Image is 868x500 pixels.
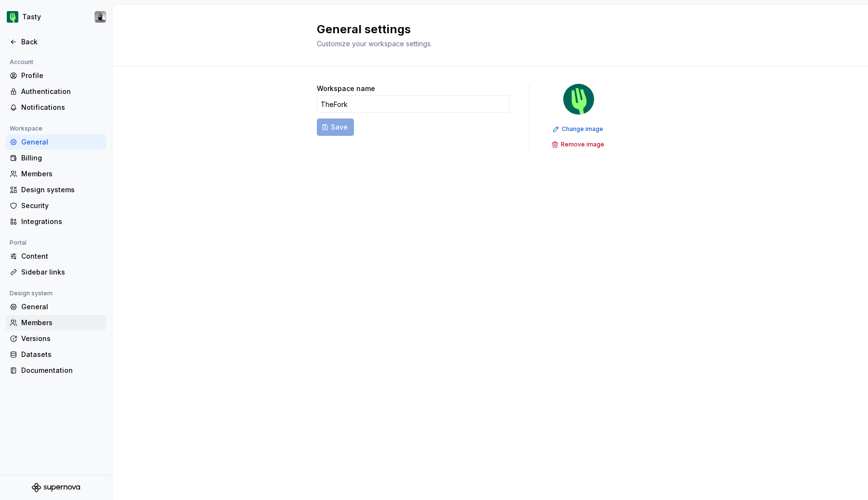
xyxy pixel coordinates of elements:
a: Authentication [6,84,106,99]
img: 5a785b6b-c473-494b-9ba3-bffaf73304c7.png [563,84,594,115]
a: General [6,299,106,315]
div: General [21,302,102,312]
span: Customize your workspace settings. [317,39,432,48]
div: Design systems [21,185,102,195]
a: Datasets [6,347,106,362]
div: Members [21,318,102,328]
div: Content [21,251,102,261]
div: Sidebar links [21,267,102,277]
svg: Supernova Logo [32,483,80,492]
button: Change image [550,122,608,136]
div: Members [21,169,102,179]
div: Portal [6,237,30,249]
span: Remove image [561,141,604,148]
label: Workspace name [317,84,375,93]
div: Design system [6,288,56,299]
img: 5a785b6b-c473-494b-9ba3-bffaf73304c7.png [7,11,18,23]
button: Remove image [549,138,609,151]
button: TastyJulien Riveron [2,6,110,27]
a: Members [6,315,106,330]
a: Members [6,166,106,182]
span: Change image [562,125,603,133]
div: Billing [21,153,102,163]
div: Versions [21,334,102,343]
div: Tasty [22,12,41,22]
a: Versions [6,331,106,346]
a: Content [6,249,106,264]
div: Notifications [21,103,102,112]
img: Julien Riveron [95,11,106,23]
div: Datasets [21,350,102,359]
div: Integrations [21,217,102,226]
div: General [21,137,102,147]
div: Workspace [6,123,46,134]
div: Back [21,37,102,47]
a: Notifications [6,100,106,115]
a: Back [6,34,106,50]
a: Profile [6,68,106,83]
a: Billing [6,150,106,166]
div: Documentation [21,366,102,375]
div: Security [21,201,102,211]
div: Profile [21,71,102,80]
div: Account [6,56,37,68]
div: Authentication [21,87,102,96]
a: Design systems [6,182,106,197]
a: Integrations [6,214,106,229]
a: General [6,134,106,150]
a: Sidebar links [6,264,106,280]
a: Documentation [6,363,106,378]
h2: General settings [317,22,652,37]
a: Security [6,198,106,213]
